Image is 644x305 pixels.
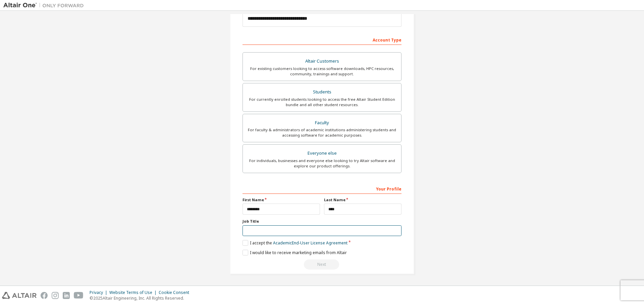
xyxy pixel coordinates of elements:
label: Job Title [243,219,401,224]
label: Last Name [324,197,401,203]
p: © 2025 Altair Engineering, Inc. All Rights Reserved. [90,295,193,301]
div: Account Type [243,34,401,45]
div: Website Terms of Use [109,290,159,295]
div: For faculty & administrators of academic institutions administering students and accessing softwa... [247,127,397,138]
div: Privacy [90,290,109,295]
img: facebook.svg [41,292,48,299]
img: altair_logo.svg [2,292,37,299]
div: Cookie Consent [159,290,193,295]
img: linkedin.svg [63,292,70,299]
img: Altair One [3,2,87,9]
div: Your Profile [243,183,401,194]
img: youtube.svg [74,292,84,299]
div: Read and acccept EULA to continue [243,259,401,270]
div: Altair Customers [247,57,397,66]
label: I would like to receive marketing emails from Altair [243,250,347,255]
label: I accept the [243,240,347,246]
div: For individuals, businesses and everyone else looking to try Altair software and explore our prod... [247,158,397,169]
div: For existing customers looking to access software downloads, HPC resources, community, trainings ... [247,66,397,77]
img: instagram.svg [52,292,59,299]
div: For currently enrolled students looking to access the free Altair Student Edition bundle and all ... [247,97,397,107]
a: Academic End-User License Agreement [273,240,347,246]
div: Students [247,87,397,97]
div: Everyone else [247,149,397,158]
div: Faculty [247,118,397,128]
label: First Name [243,197,320,203]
